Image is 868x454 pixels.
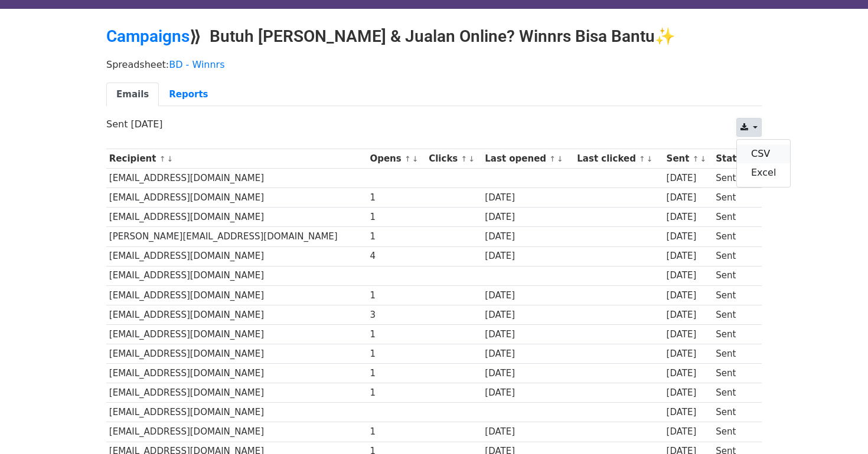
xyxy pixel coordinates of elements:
div: [DATE] [667,308,710,322]
div: [DATE] [667,191,710,205]
td: Sent [713,403,755,422]
a: ↓ [557,154,563,163]
td: Sent [713,324,755,344]
div: [DATE] [485,328,571,341]
td: Sent [713,305,755,324]
div: [DATE] [485,249,571,263]
td: [EMAIL_ADDRESS][DOMAIN_NAME] [106,169,367,188]
td: [EMAIL_ADDRESS][DOMAIN_NAME] [106,188,367,208]
td: [EMAIL_ADDRESS][DOMAIN_NAME] [106,305,367,324]
td: Sent [713,227,755,246]
div: [DATE] [667,172,710,185]
div: [DATE] [667,230,710,244]
td: [EMAIL_ADDRESS][DOMAIN_NAME] [106,364,367,383]
td: [EMAIL_ADDRESS][DOMAIN_NAME] [106,266,367,285]
div: 1 [370,210,423,224]
a: Campaigns [106,27,190,46]
div: [DATE] [485,347,571,361]
th: Opens [367,149,426,169]
td: [EMAIL_ADDRESS][DOMAIN_NAME] [106,403,367,422]
div: [DATE] [667,406,710,419]
div: 4 [370,249,423,263]
th: Sent [664,149,713,169]
th: Last clicked [575,149,664,169]
div: [DATE] [485,289,571,302]
div: [DATE] [485,308,571,322]
div: 3 [370,308,423,322]
div: [DATE] [485,210,571,224]
div: 1 [370,191,423,205]
th: Last opened [482,149,574,169]
td: Sent [713,246,755,266]
div: [DATE] [667,367,710,380]
a: ↑ [461,154,468,163]
a: CSV [737,144,790,163]
div: 1 [370,289,423,302]
a: Excel [737,163,790,182]
a: ↑ [159,154,166,163]
td: [PERSON_NAME][EMAIL_ADDRESS][DOMAIN_NAME] [106,227,367,246]
a: ↑ [549,154,556,163]
a: ↓ [412,154,419,163]
a: Emails [106,83,159,107]
div: [DATE] [485,191,571,205]
div: [DATE] [667,210,710,224]
a: ↑ [639,154,645,163]
a: ↓ [468,154,475,163]
td: Sent [713,383,755,403]
div: 1 [370,367,423,380]
a: Reports [159,83,218,107]
td: Sent [713,188,755,208]
div: [DATE] [667,269,710,282]
td: [EMAIL_ADDRESS][DOMAIN_NAME] [106,344,367,364]
a: ↑ [404,154,411,163]
div: [DATE] [667,425,710,439]
td: Sent [713,266,755,285]
td: Sent [713,208,755,227]
div: [DATE] [485,230,571,244]
th: Clicks [426,149,482,169]
td: Sent [713,364,755,383]
h2: ⟫ Butuh [PERSON_NAME] & Jualan Online? Winnrs Bisa Bantu✨ [106,27,762,47]
div: [DATE] [667,386,710,400]
th: Recipient [106,149,367,169]
td: Sent [713,344,755,364]
div: [DATE] [667,347,710,361]
div: [DATE] [485,425,571,439]
div: 1 [370,328,423,341]
a: ↑ [693,154,699,163]
a: ↓ [647,154,653,163]
th: Status [713,149,755,169]
p: Spreadsheet: [106,58,762,71]
div: [DATE] [485,386,571,400]
div: 1 [370,347,423,361]
div: [DATE] [667,328,710,341]
td: Sent [713,169,755,188]
div: 1 [370,386,423,400]
p: Sent [DATE] [106,118,762,130]
td: [EMAIL_ADDRESS][DOMAIN_NAME] [106,383,367,403]
div: 1 [370,425,423,439]
td: [EMAIL_ADDRESS][DOMAIN_NAME] [106,208,367,227]
div: 1 [370,230,423,244]
td: [EMAIL_ADDRESS][DOMAIN_NAME] [106,324,367,344]
td: Sent [713,285,755,305]
div: [DATE] [485,367,571,380]
td: [EMAIL_ADDRESS][DOMAIN_NAME] [106,422,367,442]
a: ↓ [700,154,706,163]
td: [EMAIL_ADDRESS][DOMAIN_NAME] [106,246,367,266]
a: ↓ [167,154,173,163]
td: [EMAIL_ADDRESS][DOMAIN_NAME] [106,285,367,305]
td: Sent [713,422,755,442]
div: [DATE] [667,249,710,263]
div: [DATE] [667,289,710,302]
a: BD - Winnrs [169,59,224,70]
iframe: Chat Widget [809,397,868,454]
